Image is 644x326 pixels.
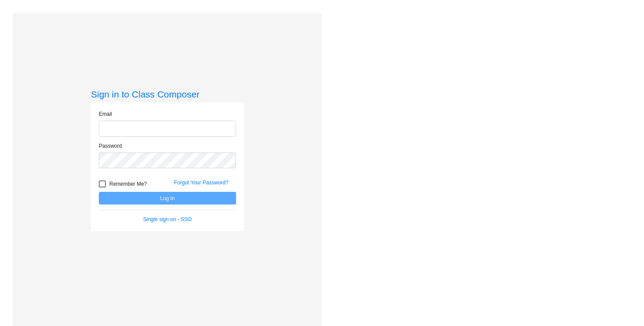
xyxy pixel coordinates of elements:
[91,89,244,100] h3: Sign in to Class Composer
[99,110,112,118] label: Email
[99,142,122,150] label: Password
[174,180,229,186] a: Forgot Your Password?
[143,216,191,222] a: Single sign on - SSO
[99,192,236,205] button: Log In
[109,179,147,189] span: Remember Me?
